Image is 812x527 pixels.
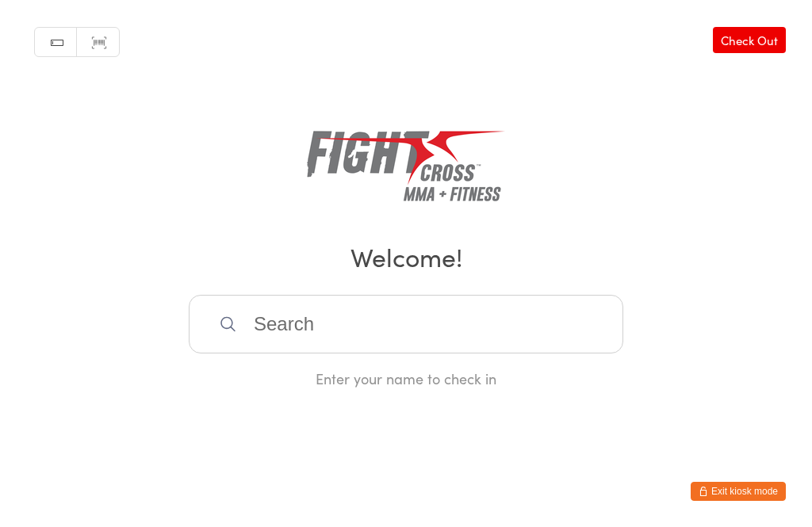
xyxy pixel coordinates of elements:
[713,27,786,53] a: Check Out
[189,369,623,388] div: Enter your name to check in
[307,105,505,216] img: Fightcross MMA & Fitness
[189,295,623,353] input: Search
[16,239,796,274] h2: Welcome!
[691,482,786,501] button: Exit kiosk mode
